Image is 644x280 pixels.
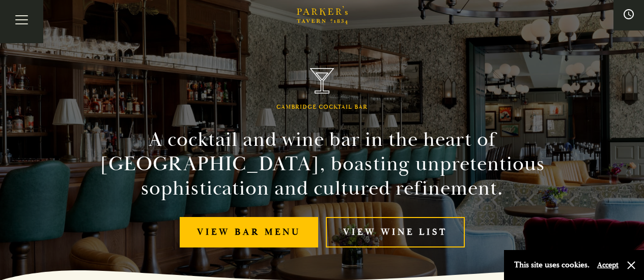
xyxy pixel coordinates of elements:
[597,260,619,270] button: Accept
[180,217,318,248] a: View bar menu
[90,128,554,201] h2: A cocktail and wine bar in the heart of [GEOGRAPHIC_DATA], boasting unpretentious sophistication ...
[276,104,368,111] h1: Cambridge Cocktail Bar
[626,260,636,270] button: Close and accept
[326,217,465,248] a: View Wine List
[310,68,334,94] img: Parker's Tavern Brasserie Cambridge
[514,258,590,272] p: This site uses cookies.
